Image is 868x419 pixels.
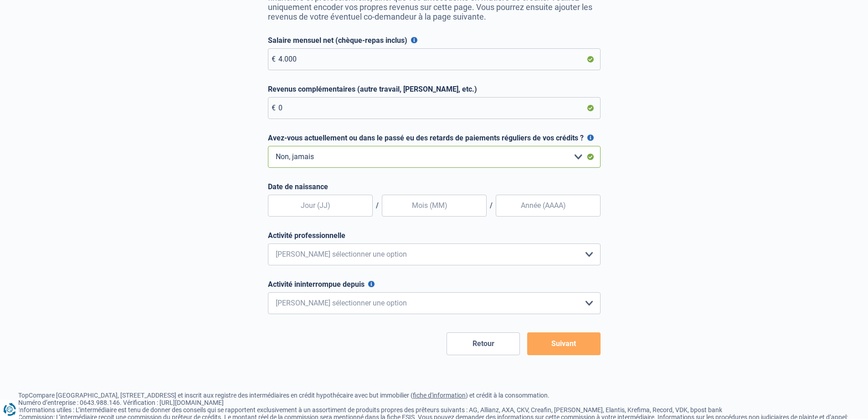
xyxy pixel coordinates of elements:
label: Avez-vous actuellement ou dans le passé eu des retards de paiements réguliers de vos crédits ? [268,134,601,142]
span: € [272,103,276,112]
label: Activité ininterrompue depuis [268,280,601,289]
span: / [487,201,496,210]
label: Date de naissance [268,182,601,191]
a: fiche d'information [413,392,466,399]
button: Suivant [527,332,601,355]
button: Activité ininterrompue depuis [368,281,375,287]
span: / [373,201,382,210]
label: Salaire mensuel net (chèque-repas inclus) [268,36,601,45]
button: Salaire mensuel net (chèque-repas inclus) [411,37,417,43]
button: Retour [447,332,520,355]
span: € [272,55,276,63]
input: Mois (MM) [382,195,487,217]
input: Année (AAAA) [496,195,601,217]
input: Jour (JJ) [268,195,373,217]
label: Revenus complémentaires (autre travail, [PERSON_NAME], etc.) [268,85,601,93]
label: Activité professionnelle [268,231,601,240]
button: Avez-vous actuellement ou dans le passé eu des retards de paiements réguliers de vos crédits ? [587,134,594,141]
